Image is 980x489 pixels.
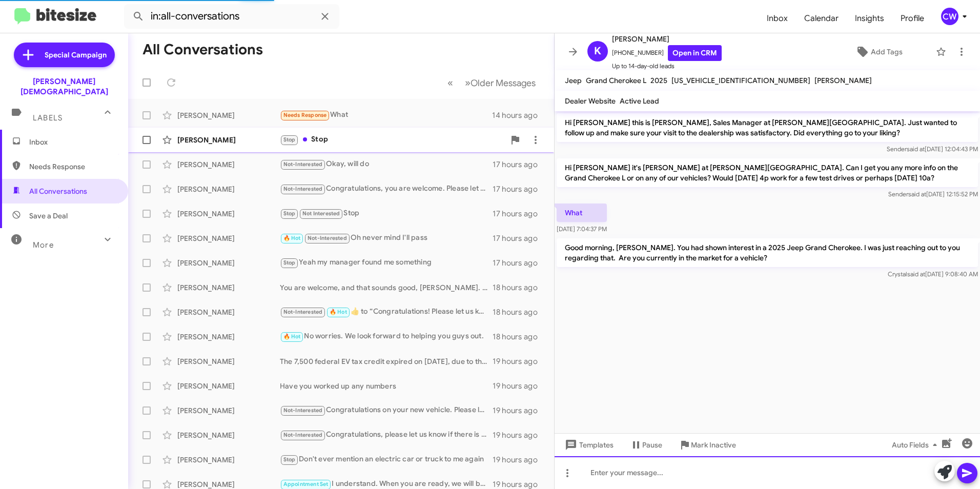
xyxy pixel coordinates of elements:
span: Stop [283,456,296,463]
span: Active Lead [620,96,659,106]
div: [PERSON_NAME] [177,135,280,145]
div: [PERSON_NAME] [177,258,280,268]
div: Have you worked up any numbers [280,381,493,391]
span: « [447,76,453,89]
div: 14 hours ago [492,110,546,120]
div: [PERSON_NAME] [177,233,280,243]
div: 19 hours ago [493,405,546,416]
div: Don't ever mention an electric car or truck to me again [280,454,493,465]
div: Stop [280,208,493,219]
span: Stop [283,136,296,143]
span: Needs Response [283,112,327,118]
span: Not-Interested [283,432,323,438]
span: Save a Deal [29,211,68,221]
button: Auto Fields [884,436,949,454]
span: Calendar [796,4,847,33]
p: Hi [PERSON_NAME] it's [PERSON_NAME] at [PERSON_NAME][GEOGRAPHIC_DATA]. Can I get you any more inf... [557,158,978,187]
div: 17 hours ago [493,159,546,170]
div: 19 hours ago [493,430,546,440]
nav: Page navigation example [442,72,542,93]
div: Oh never mind I'll pass [280,232,493,244]
div: ​👍​ to “ Congratulations! Please let us know if there is anything that we can do to help with in ... [280,306,493,318]
button: Mark Inactive [670,436,744,454]
span: Inbox [29,137,116,147]
div: 18 hours ago [493,332,546,342]
button: Previous [441,72,459,93]
div: [PERSON_NAME] [177,110,280,120]
div: The 7,500 federal EV tax credit expired on [DATE], due to the new legislation into law in [DATE].... [280,356,493,366]
div: 19 hours ago [493,381,546,391]
span: 🔥 Hot [283,235,301,241]
span: said at [908,190,926,198]
span: More [33,240,54,250]
div: You are welcome, and that sounds good, [PERSON_NAME]. We are here to assist you when you are ready. [280,282,493,293]
span: Sender [DATE] 12:04:43 PM [887,145,978,153]
div: [PERSON_NAME] [177,381,280,391]
span: Stop [283,259,296,266]
div: [PERSON_NAME] [177,455,280,465]
span: [PERSON_NAME] [814,76,872,85]
span: Inbox [759,4,796,33]
div: 18 hours ago [493,282,546,293]
p: Hi [PERSON_NAME] this is [PERSON_NAME], Sales Manager at [PERSON_NAME][GEOGRAPHIC_DATA]. Just wan... [557,113,978,142]
a: Open in CRM [668,45,722,61]
div: [PERSON_NAME] [177,332,280,342]
span: K [594,43,601,59]
span: Special Campaign [45,50,107,60]
div: 18 hours ago [493,307,546,317]
a: Profile [892,4,932,33]
span: Needs Response [29,161,116,172]
input: Search [124,4,339,29]
span: Templates [563,436,614,454]
span: 2025 [650,76,667,85]
span: Crystal [DATE] 9:08:40 AM [888,270,978,278]
div: 19 hours ago [493,356,546,366]
div: No worries. We look forward to helping you guys out. [280,331,493,342]
span: Older Messages [471,77,536,89]
span: Grand Cherokee L [586,76,646,85]
span: » [465,76,471,89]
div: Stop [280,134,505,146]
span: [US_VEHICLE_IDENTIFICATION_NUMBER] [671,76,810,85]
div: [PERSON_NAME] [177,356,280,366]
span: Not Interested [302,210,340,217]
span: [PERSON_NAME] [612,33,722,45]
div: Congratulations, please let us know if there is anything we can help with in the future. [280,429,493,441]
span: Mark Inactive [691,436,736,454]
div: CW [941,8,958,25]
span: [PHONE_NUMBER] [612,45,722,61]
span: Not-Interested [283,161,323,168]
div: Congratulations, you are welcome. Please let us know if we can assist you in the future. [280,183,493,195]
div: 17 hours ago [493,184,546,194]
span: Dealer Website [565,96,616,106]
button: Templates [555,436,622,454]
span: 🔥 Hot [283,333,301,340]
div: [PERSON_NAME] [177,209,280,219]
span: Sender [DATE] 12:15:52 PM [888,190,978,198]
div: Congratulations on your new vehicle. Please let us know if there is anything we can help with in ... [280,404,493,416]
span: Labels [33,113,63,123]
span: Pause [642,436,662,454]
div: [PERSON_NAME] [177,282,280,293]
div: [PERSON_NAME] [177,307,280,317]
h1: All Conversations [142,42,263,58]
div: Okay, will do [280,158,493,170]
span: Not-Interested [308,235,347,241]
div: [PERSON_NAME] [177,159,280,170]
span: said at [907,145,925,153]
span: said at [907,270,925,278]
a: Insights [847,4,892,33]
span: All Conversations [29,186,87,196]
span: Add Tags [871,43,903,61]
span: Auto Fields [892,436,941,454]
span: Appointment Set [283,481,329,487]
span: Jeep [565,76,582,85]
div: What [280,109,492,121]
button: Pause [622,436,670,454]
span: Up to 14-day-old leads [612,61,722,71]
span: Not-Interested [283,309,323,315]
a: Special Campaign [14,43,115,67]
div: 17 hours ago [493,233,546,243]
